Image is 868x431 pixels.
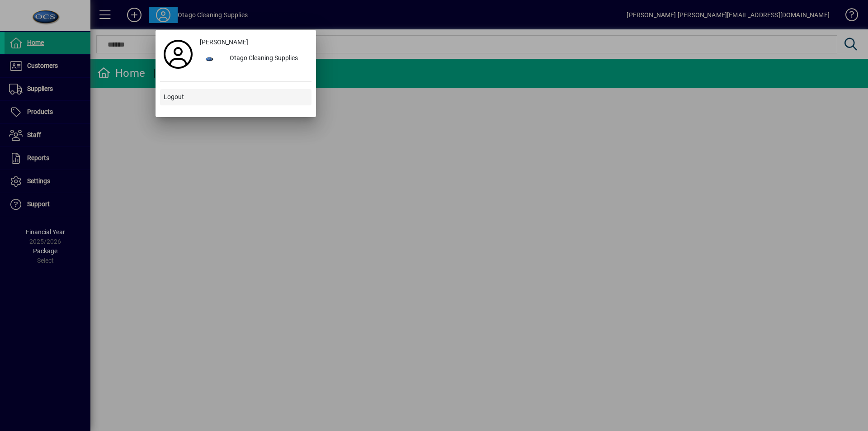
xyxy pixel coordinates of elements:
[160,46,196,62] a: Profile
[196,34,311,51] a: [PERSON_NAME]
[164,92,184,102] span: Logout
[160,89,311,105] button: Logout
[200,38,248,47] span: [PERSON_NAME]
[196,51,311,67] button: Otago Cleaning Supplies
[222,51,311,67] div: Otago Cleaning Supplies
